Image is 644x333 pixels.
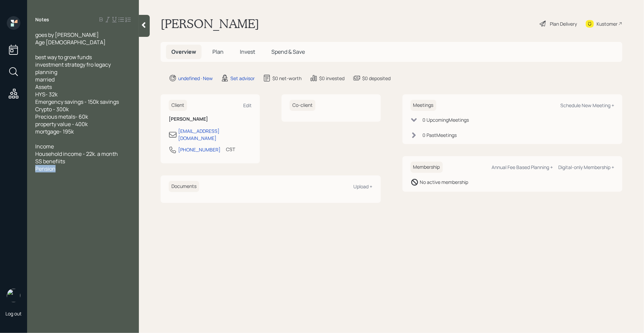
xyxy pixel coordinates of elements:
h6: Documents [169,181,199,192]
span: property value - 400k [35,120,88,128]
div: Digital-only Membership + [558,164,614,170]
h6: Co-client [290,100,315,111]
span: SS benefiits [35,158,65,165]
div: No active membership [420,179,469,186]
span: Plan [212,48,224,55]
div: $0 net-worth [272,75,302,82]
h6: Membership [411,162,443,173]
span: Assets [35,83,52,91]
span: Overview [171,48,196,55]
span: Pension [35,165,56,172]
div: Edit [243,102,252,109]
label: Notes [35,16,49,23]
div: $0 deposited [362,75,391,82]
div: Schedule New Meeting + [560,102,614,109]
div: undefined · New [178,75,213,82]
span: Precious metals- 60k [35,113,88,120]
span: Emergency savings - 150k savings [35,98,119,105]
span: Invest [240,48,255,55]
div: [PHONE_NUMBER] [178,146,221,153]
h1: [PERSON_NAME] [161,16,259,31]
div: $0 invested [319,75,345,82]
span: mortgage- 195k [35,128,74,135]
div: 0 Upcoming Meeting s [423,116,469,123]
div: 0 Past Meeting s [423,132,457,139]
span: best way to grow funds [35,53,92,61]
h6: Client [169,100,187,111]
span: goes by [PERSON_NAME] [35,31,99,39]
span: HYS- 32k [35,91,58,98]
span: Crypto - 300k [35,105,69,113]
span: Age [DEMOGRAPHIC_DATA] [35,39,106,46]
h6: [PERSON_NAME] [169,116,252,122]
div: Plan Delivery [550,20,577,27]
div: Annual Fee Based Planning + [492,164,553,170]
span: Income [35,143,54,150]
h6: Meetings [411,100,436,111]
span: Household income - 22k. a month [35,150,118,158]
span: married [35,76,55,83]
div: Log out [5,310,22,317]
div: Set advisor [230,75,255,82]
div: Kustomer [597,20,618,27]
div: [EMAIL_ADDRESS][DOMAIN_NAME] [178,127,252,142]
img: retirable_logo.png [7,289,20,302]
div: CST [226,146,235,153]
div: Upload + [354,183,373,190]
span: Spend & Save [271,48,305,55]
span: investment strategy fro legacy planning [35,61,112,76]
